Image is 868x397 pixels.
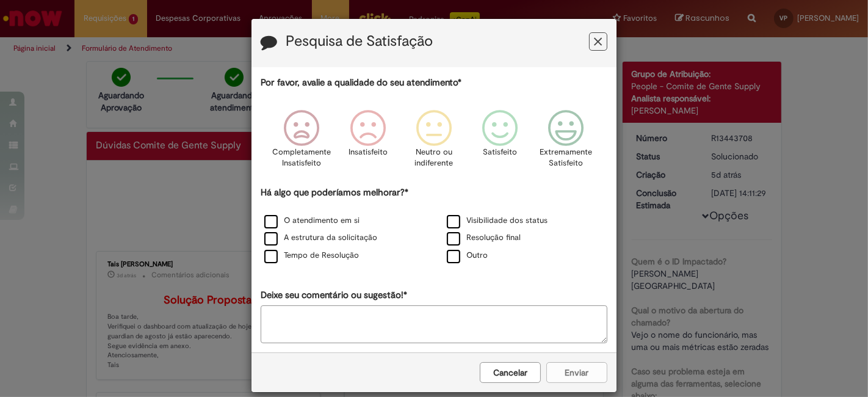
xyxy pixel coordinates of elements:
p: Extremamente Satisfeito [540,147,592,169]
label: A estrutura da solicitação [264,232,377,244]
div: Extremamente Satisfeito [535,101,597,184]
label: Pesquisa de Satisfação [286,34,433,49]
p: Insatisfeito [349,147,388,158]
div: Neutro ou indiferente [403,101,465,184]
div: Insatisfeito [337,101,399,184]
div: Há algo que poderíamos melhorar?* [261,186,607,265]
p: Satisfeito [483,147,517,158]
div: Completamente Insatisfeito [270,101,333,184]
button: Cancelar [480,362,541,383]
label: Por favor, avalie a qualidade do seu atendimento* [261,76,461,89]
p: Neutro ou indiferente [412,147,456,169]
p: Completamente Insatisfeito [273,147,331,169]
label: Outro [447,250,488,261]
label: Tempo de Resolução [264,250,359,261]
label: Visibilidade dos status [447,215,548,227]
label: O atendimento em si [264,215,360,227]
label: Resolução final [447,232,521,244]
label: Deixe seu comentário ou sugestão!* [261,289,407,302]
div: Satisfeito [469,101,531,184]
